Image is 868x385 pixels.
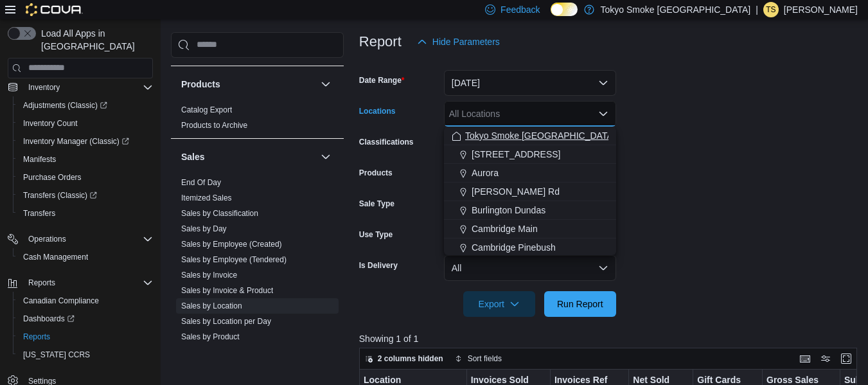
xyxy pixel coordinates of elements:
[359,75,405,85] label: Date Range
[3,230,158,248] button: Operations
[359,260,398,271] label: Is Delivery
[444,255,616,281] button: All
[181,178,221,187] a: End Of Day
[838,351,854,366] button: Enter fullscreen
[181,121,247,130] a: Products to Archive
[359,229,393,240] label: Use Type
[23,275,60,291] button: Reports
[181,270,237,280] span: Sales by Invoice
[797,351,813,366] button: Keyboard shortcuts
[23,154,56,165] span: Manifests
[13,114,158,132] button: Inventory Count
[444,145,616,164] button: [STREET_ADDRESS]
[472,185,560,198] span: [PERSON_NAME] Rd
[3,274,158,292] button: Reports
[465,129,616,142] span: Tokyo Smoke [GEOGRAPHIC_DATA]
[23,296,99,306] span: Canadian Compliance
[171,102,344,138] div: Products
[181,240,282,249] a: Sales by Employee (Created)
[181,239,282,249] span: Sales by Employee (Created)
[181,105,232,114] a: Catalog Export
[181,332,240,341] a: Sales by Product
[500,3,540,16] span: Feedback
[181,301,242,310] a: Sales by Location
[784,2,858,17] p: [PERSON_NAME]
[18,311,153,327] span: Dashboards
[359,137,414,147] label: Classifications
[18,152,153,167] span: Manifests
[3,78,158,96] button: Inventory
[23,231,71,247] button: Operations
[463,291,535,317] button: Export
[756,2,758,17] p: |
[18,98,153,113] span: Adjustments (Classic)
[23,314,75,324] span: Dashboards
[23,172,82,183] span: Purchase Orders
[318,76,333,92] button: Products
[181,193,232,202] a: Itemized Sales
[472,204,545,217] span: Burlington Dundas
[181,317,271,326] a: Sales by Location per Day
[444,183,616,201] button: [PERSON_NAME] Rd
[444,201,616,220] button: Burlington Dundas
[18,206,60,221] a: Transfers
[359,168,393,178] label: Products
[181,208,258,219] span: Sales by Classification
[432,35,500,48] span: Hide Parameters
[181,209,258,218] a: Sales by Classification
[23,136,129,147] span: Inventory Manager (Classic)
[444,127,616,145] button: Tokyo Smoke [GEOGRAPHIC_DATA]
[23,275,153,291] span: Reports
[23,118,78,129] span: Inventory Count
[181,150,315,163] button: Sales
[472,222,538,235] span: Cambridge Main
[18,347,95,363] a: [US_STATE] CCRS
[601,2,751,17] p: Tokyo Smoke [GEOGRAPHIC_DATA]
[181,78,220,91] h3: Products
[551,3,578,16] input: Dark Mode
[181,271,237,280] a: Sales by Invoice
[359,34,402,49] h3: Report
[318,149,333,165] button: Sales
[359,106,396,116] label: Locations
[23,252,88,262] span: Cash Management
[471,291,527,317] span: Export
[181,120,247,130] span: Products to Archive
[181,255,287,264] a: Sales by Employee (Tendered)
[28,234,66,244] span: Operations
[472,241,556,254] span: Cambridge Pinebush
[23,80,153,95] span: Inventory
[23,190,97,201] span: Transfers (Classic)
[18,188,102,203] a: Transfers (Classic)
[18,311,80,327] a: Dashboards
[18,116,153,131] span: Inventory Count
[181,255,287,265] span: Sales by Employee (Tendered)
[18,347,153,363] span: Washington CCRS
[472,148,560,161] span: [STREET_ADDRESS]
[18,98,112,113] a: Adjustments (Classic)
[18,293,104,309] a: Canadian Compliance
[444,238,616,257] button: Cambridge Pinebush
[23,332,50,342] span: Reports
[766,2,775,17] span: TS
[472,166,499,179] span: Aurora
[28,82,60,93] span: Inventory
[412,29,505,55] button: Hide Parameters
[763,2,779,17] div: Tyson Stansford
[23,80,65,95] button: Inventory
[13,204,158,222] button: Transfers
[598,109,608,119] button: Close list of options
[181,316,271,327] span: Sales by Location per Day
[26,3,83,16] img: Cova
[18,249,153,265] span: Cash Management
[13,96,158,114] a: Adjustments (Classic)
[181,177,221,188] span: End Of Day
[13,168,158,186] button: Purchase Orders
[18,329,55,345] a: Reports
[13,186,158,204] a: Transfers (Classic)
[818,351,833,366] button: Display options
